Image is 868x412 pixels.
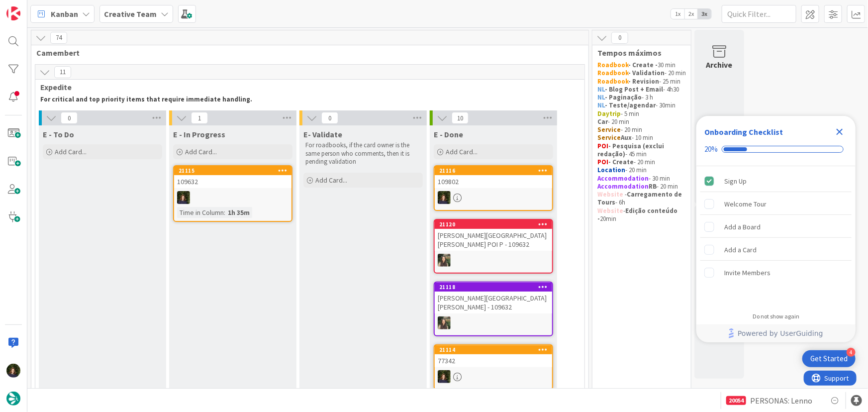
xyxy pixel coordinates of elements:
div: 21115109632 [174,166,291,188]
div: Add a Board [724,221,761,233]
a: 21120[PERSON_NAME][GEOGRAPHIC_DATA][PERSON_NAME] POI P - 109632IG [434,219,553,274]
img: MC [438,191,451,204]
span: Expedite [40,82,572,92]
strong: For critical and top priority items that require immediate handling. [40,95,252,103]
strong: Location [597,166,625,174]
div: IG [435,316,552,329]
div: Close Checklist [832,124,848,140]
div: MC [435,191,552,204]
strong: Website [597,206,623,215]
img: Visit kanbanzone.com [6,6,20,20]
div: 21114 [435,345,552,354]
p: - 20 min [597,126,686,134]
p: - 20min [597,207,686,223]
p: - 20 min [597,166,686,174]
p: - 20 min [597,118,686,126]
div: 21120 [439,221,552,228]
div: 21116109802 [435,166,552,188]
img: MC [6,364,20,378]
div: Checklist progress: 20% [704,145,848,154]
strong: Accommodation [597,182,649,191]
div: 21115 [174,166,291,175]
div: Sign Up [724,175,747,187]
strong: POI [597,158,608,166]
span: E - To Do [43,129,74,139]
img: MC [438,370,451,383]
div: Add a Card [724,244,757,256]
div: 21118 [439,284,552,291]
span: Support [21,1,45,13]
a: 2111477342MC [434,344,553,390]
strong: Edição conteúdo - [597,206,679,223]
strong: - Validation [628,69,665,77]
p: - 20 min [597,183,686,191]
strong: NL [597,85,605,94]
span: 0 [611,32,628,44]
span: 0 [321,112,338,124]
strong: - Blog Post + Email [605,85,663,94]
img: IG [438,254,451,267]
p: For roadbooks, if the card owner is the same person who comments, then it is pending validation [305,141,421,166]
input: Quick Filter... [722,5,796,23]
p: - 3 h [597,94,686,102]
div: 20% [704,145,718,154]
strong: Car [597,117,608,126]
div: 20054 [726,396,746,405]
span: E- Validate [303,129,342,139]
strong: - Pesquisa (exclui redação) [597,142,666,158]
strong: Roadbook [597,77,628,86]
strong: - Create - [628,61,658,69]
div: 21118 [435,283,552,292]
strong: RB [649,182,657,191]
div: Invite Members is incomplete. [700,262,852,284]
div: MC [435,370,552,383]
div: 1h 35m [225,207,252,218]
div: Do not show again [753,312,799,320]
div: 109802 [435,175,552,188]
div: [PERSON_NAME][GEOGRAPHIC_DATA][PERSON_NAME] - 109632 [435,292,552,313]
strong: Roadbook [597,69,628,77]
a: 21116109802MC [434,165,553,211]
div: 21120 [435,220,552,229]
p: - 20 min [597,158,686,166]
div: 77342 [435,354,552,367]
div: Checklist items [696,166,856,306]
div: 21115 [179,167,291,174]
strong: Daytrip [597,109,621,118]
img: avatar [6,392,20,406]
span: Kanban [51,8,78,20]
p: - - 6h [597,191,686,207]
div: 21116 [435,166,552,175]
p: - 30 min [597,175,686,183]
p: - 4h30 [597,86,686,94]
span: 1x [671,9,684,19]
div: 21120[PERSON_NAME][GEOGRAPHIC_DATA][PERSON_NAME] POI P - 109632 [435,220,552,251]
span: Add Card... [185,147,217,156]
span: Powered by UserGuiding [738,327,823,339]
div: MC [174,191,291,204]
span: 10 [452,112,469,124]
strong: - Create [608,158,634,166]
div: 2111477342 [435,345,552,367]
div: Sign Up is complete. [700,170,852,192]
strong: - Paginação [605,93,642,102]
strong: Carregamento de Tours [597,190,683,206]
div: Checklist Container [696,116,856,342]
div: 4 [847,348,856,357]
div: Invite Members [724,267,771,279]
p: - 20 min [597,69,686,77]
a: 21115109632MCTime in Column:1h 35m [173,165,292,222]
p: - 10 min [597,134,686,142]
span: 0 [61,112,78,124]
span: Tempos máximos [597,48,678,58]
div: Archive [706,59,733,71]
div: Open Get Started checklist, remaining modules: 4 [802,350,856,367]
strong: Roadbook [597,61,628,69]
span: 11 [54,66,71,78]
span: Add Card... [446,147,478,156]
span: E - Done [434,129,463,139]
div: Time in Column [177,207,224,218]
span: PERSONAS: Lenno [750,395,812,407]
img: MC [177,191,190,204]
strong: NL [597,101,605,109]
